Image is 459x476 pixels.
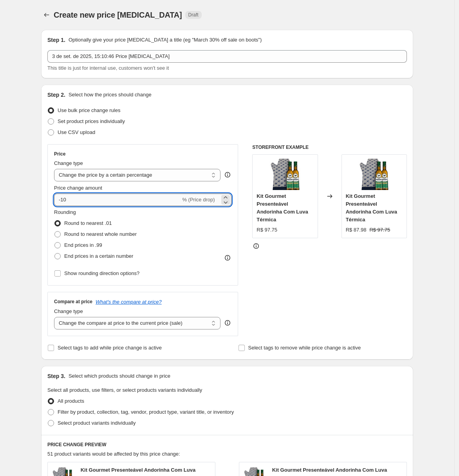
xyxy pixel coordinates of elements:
div: help [224,319,231,327]
h2: Step 3. [47,372,65,380]
span: Price change amount [54,185,102,191]
span: Kit Gourmet Presenteável Andorinha Com Luva Térmica [346,193,397,223]
span: Use bulk price change rules [58,107,120,113]
div: R$ 87.98 [346,226,367,234]
span: Draft [188,12,199,18]
h6: PRICE CHANGE PREVIEW [47,442,407,448]
h3: Price [54,151,65,157]
img: D_NQ_NP_2X_766074-MLB78439860461_082024-F_80x.jpg [269,159,301,190]
span: Change type [54,308,83,314]
input: 30% off holiday sale [47,50,407,63]
span: Set product prices individually [58,118,125,124]
img: D_NQ_NP_2X_766074-MLB78439860461_082024-F_80x.jpg [358,159,390,190]
p: Select how the prices should change [69,91,152,99]
span: Filter by product, collection, tag, vendor, product type, variant title, or inventory [58,409,234,415]
span: Select tags to add while price change is active [58,345,162,351]
span: Round to nearest .01 [64,220,112,226]
p: Optionally give your price [MEDICAL_DATA] a title (eg "March 30% off sale on boots") [69,36,262,44]
span: Select all products, use filters, or select products variants individually [47,387,202,393]
h2: Step 1. [47,36,65,44]
span: % (Price drop) [182,197,215,203]
button: What's the compare at price? [96,299,162,305]
button: Price change jobs [41,9,52,20]
span: 51 product variants would be affected by this price change: [47,451,180,457]
span: Use CSV upload [58,129,95,135]
span: Kit Gourmet Presenteável Andorinha Com Luva Térmica [257,193,308,223]
span: Rounding [54,209,76,215]
span: All products [58,398,84,404]
span: Change type [54,160,83,166]
h2: Step 2. [47,91,65,99]
span: Round to nearest whole number [64,231,137,237]
h3: Compare at price [54,299,92,305]
span: Select tags to remove while price change is active [248,345,361,351]
span: Create new price [MEDICAL_DATA] [54,11,182,19]
span: Select product variants individually [58,420,136,426]
span: End prices in a certain number [64,253,133,259]
div: help [224,171,231,179]
div: R$ 97.75 [257,226,277,234]
input: -15 [54,194,181,206]
strike: R$ 97.75 [369,226,390,234]
span: End prices in .99 [64,242,102,248]
p: Select which products should change in price [69,372,170,380]
span: Show rounding direction options? [64,270,139,276]
span: This title is just for internal use, customers won't see it [47,65,169,71]
h6: STOREFRONT EXAMPLE [252,144,407,150]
